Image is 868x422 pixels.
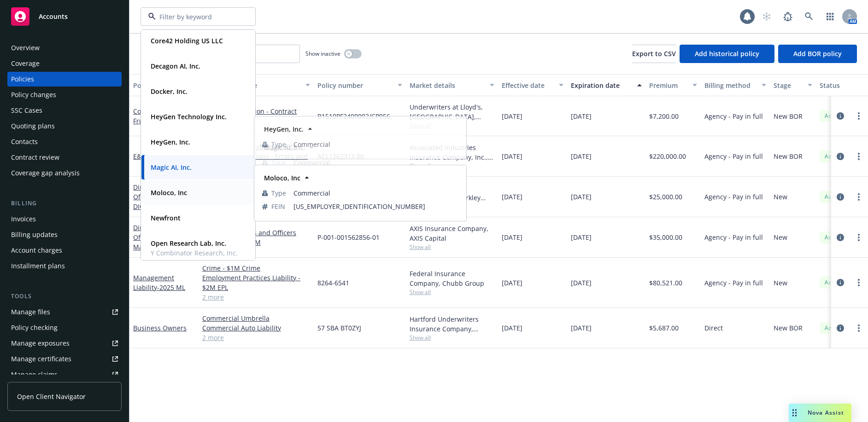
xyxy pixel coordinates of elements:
button: Add historical policy [680,45,774,63]
div: Manage claims [11,367,58,382]
div: Billing [7,199,122,208]
div: SSC Cases [11,103,42,118]
span: Active [823,112,842,120]
strong: Newfront [151,214,181,222]
button: Policy number [314,74,406,96]
a: Accounts [7,4,122,29]
a: more [853,191,864,202]
a: 2 more [202,333,310,342]
div: Billing method [704,81,756,90]
div: Installment plans [11,259,65,273]
a: Commercial Auto Liability [202,323,310,333]
a: Coverage [7,56,122,71]
div: Policy details [133,81,185,90]
span: Agency - Pay in full [704,192,763,202]
span: FEIN [271,202,285,211]
div: Stage [774,81,802,90]
span: Show all [410,243,494,251]
a: 2 more [202,292,310,302]
a: Installment plans [7,259,122,273]
span: Add historical policy [695,49,759,58]
a: Directors and Officers - Side A DIC [133,183,190,230]
strong: HeyGen, Inc. [264,125,304,133]
div: Policy checking [11,320,58,335]
span: $5,687.00 [649,323,679,333]
span: Type [271,158,286,168]
a: Contract Frustration - Contract Frustration [202,106,310,126]
strong: Core42 Holding US LLC [151,36,223,45]
a: Overview [7,40,122,55]
button: Effective date [498,74,567,96]
strong: HeyGen Technology Inc. [151,112,227,121]
span: Export to CSV [632,49,676,58]
span: Type [271,188,286,198]
span: [DATE] [571,323,592,333]
strong: Moloco, Inc [151,188,187,197]
div: Expiration date [571,81,632,90]
input: Filter by keyword [156,12,237,22]
a: Invoices [7,212,122,226]
span: New BOR [774,151,803,161]
div: Tools [7,292,122,301]
div: Contract review [11,150,59,165]
span: [DATE] [502,192,522,202]
span: P-001-001562856-01 [317,232,380,242]
span: Manage exposures [7,336,122,351]
div: Account charges [11,243,62,258]
a: SSC Cases [7,103,122,118]
a: Manage claims [7,367,122,382]
button: Billing method [701,74,770,96]
strong: Magic AI, Inc. [264,143,305,152]
strong: Decagon AI, Inc. [151,62,200,70]
div: Invoices [11,212,36,226]
a: Start snowing [757,7,776,26]
span: Agency - Pay in full [704,111,763,121]
a: E&O with Cyber [133,152,182,161]
span: Show inactive [305,50,340,58]
a: Switch app [821,7,839,26]
strong: Docker, Inc. [151,87,188,96]
button: Market details [406,74,498,96]
div: Underwriters at Lloyd's, [GEOGRAPHIC_DATA], [PERSON_NAME] of [GEOGRAPHIC_DATA], RT Specialty Insu... [410,102,494,121]
div: Overview [11,40,40,55]
strong: HeyGen, Inc. [151,138,190,146]
a: circleInformation [835,277,846,288]
button: Premium [645,74,701,96]
div: Policy changes [11,87,56,102]
a: more [853,110,864,121]
span: Commercial [293,158,458,168]
a: Quoting plans [7,119,122,133]
span: New [774,192,787,202]
button: Export to CSV [632,45,676,63]
span: B1510PF2400002/CP056 [317,111,390,121]
span: Agency - Pay in full [704,278,763,288]
button: Policy details [129,74,199,96]
div: Quoting plans [11,119,55,133]
span: [DATE] [502,232,522,242]
a: more [853,323,864,334]
a: Report a Bug [779,7,797,26]
button: Expiration date [567,74,645,96]
span: [DATE] [571,278,592,288]
span: Nova Assist [808,409,844,416]
a: more [853,277,864,288]
a: Coverage gap analysis [7,166,122,180]
a: Business Owners [133,324,187,332]
span: $80,521.00 [649,278,682,288]
div: AXIS Insurance Company, AXIS Capital [410,224,494,243]
a: Directors and Officers [133,223,183,261]
a: Employment Practices Liability - $2M EPL [202,273,310,292]
span: Active [823,152,842,161]
span: Open Client Navigator [17,392,86,401]
a: circleInformation [835,323,846,334]
span: [DATE] [502,151,522,161]
span: [DATE] [502,278,522,288]
span: Active [823,233,842,242]
a: more [853,151,864,162]
span: 8264-6541 [317,278,349,288]
span: [DATE] [571,151,592,161]
span: [DATE] [502,323,522,333]
span: [DATE] [571,232,592,242]
span: New [774,278,787,288]
div: Policies [11,72,34,87]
